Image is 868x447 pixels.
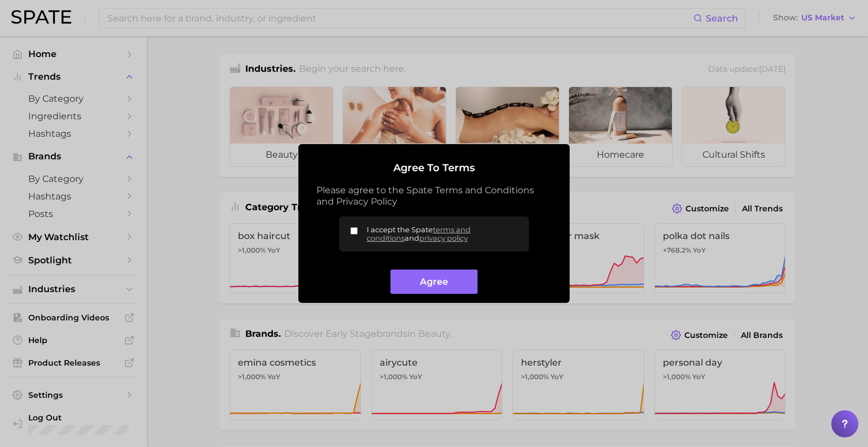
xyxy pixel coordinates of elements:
h2: Agree to Terms [316,162,552,175]
button: Agree [390,270,477,294]
p: Please agree to the Spate Terms and Conditions and Privacy Policy [316,185,552,207]
input: I accept the Spateterms and conditionsandprivacy policy [350,227,358,235]
a: privacy policy [419,234,468,242]
span: I accept the Spate and [367,225,520,242]
a: terms and conditions [367,225,471,242]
